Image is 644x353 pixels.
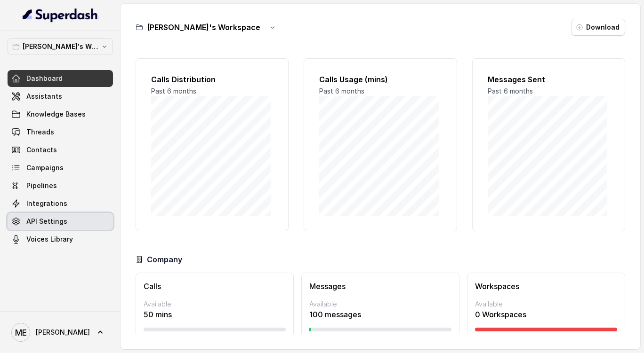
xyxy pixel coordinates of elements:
[8,38,113,55] button: [PERSON_NAME]'s Workspace
[26,199,67,208] span: Integrations
[8,319,113,345] a: [PERSON_NAME]
[144,309,286,320] p: 50 mins
[26,127,54,137] span: Threads
[147,22,260,33] h3: [PERSON_NAME]'s Workspace
[475,281,617,292] h3: Workspaces
[23,8,98,23] img: light.svg
[151,87,196,95] span: Past 6 months
[26,110,86,119] span: Knowledge Bases
[8,141,113,158] a: Contacts
[144,299,286,309] p: Available
[319,87,364,95] span: Past 6 months
[8,213,113,230] a: API Settings
[8,70,113,87] a: Dashboard
[26,145,57,155] span: Contacts
[23,41,98,52] p: [PERSON_NAME]'s Workspace
[26,217,67,226] span: API Settings
[8,88,113,105] a: Assistants
[475,299,617,309] p: Available
[8,106,113,123] a: Knowledge Bases
[147,254,182,265] h3: Company
[15,328,27,337] text: ME
[26,92,62,101] span: Assistants
[309,281,451,292] h3: Messages
[488,87,533,95] span: Past 6 months
[488,74,610,85] h2: Messages Sent
[475,309,617,320] p: 0 Workspaces
[36,328,90,337] span: [PERSON_NAME]
[8,177,113,194] a: Pipelines
[8,124,113,141] a: Threads
[26,163,64,173] span: Campaigns
[151,74,273,85] h2: Calls Distribution
[319,74,441,85] h2: Calls Usage (mins)
[309,309,451,320] p: 100 messages
[309,299,451,309] p: Available
[144,281,286,292] h3: Calls
[8,231,113,248] a: Voices Library
[571,19,625,36] button: Download
[8,159,113,176] a: Campaigns
[8,195,113,212] a: Integrations
[26,235,73,244] span: Voices Library
[26,74,63,83] span: Dashboard
[26,181,57,190] span: Pipelines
